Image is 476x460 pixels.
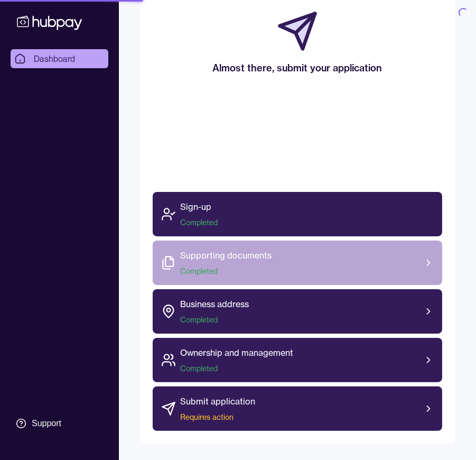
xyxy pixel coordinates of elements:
[34,52,76,65] span: Dashboard
[180,346,293,359] p: Ownership and management
[153,289,442,334] a: Business addressCompleted
[180,412,255,422] span: Requires action
[180,266,272,277] span: Completed
[153,338,442,382] a: Ownership and managementCompleted
[11,49,108,68] a: Dashboard
[11,412,108,435] a: Support
[180,298,249,310] p: Business address
[180,249,272,262] p: Supporting documents
[180,363,293,374] span: Completed
[180,395,255,408] p: Submit application
[180,200,218,213] p: Sign-up
[153,241,442,285] a: Supporting documentsCompleted
[180,217,218,228] span: Completed
[213,61,382,76] h2: Almost there, submit your application
[32,418,61,429] div: Support
[153,387,442,431] a: Submit applicationRequires action
[180,315,249,325] span: Completed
